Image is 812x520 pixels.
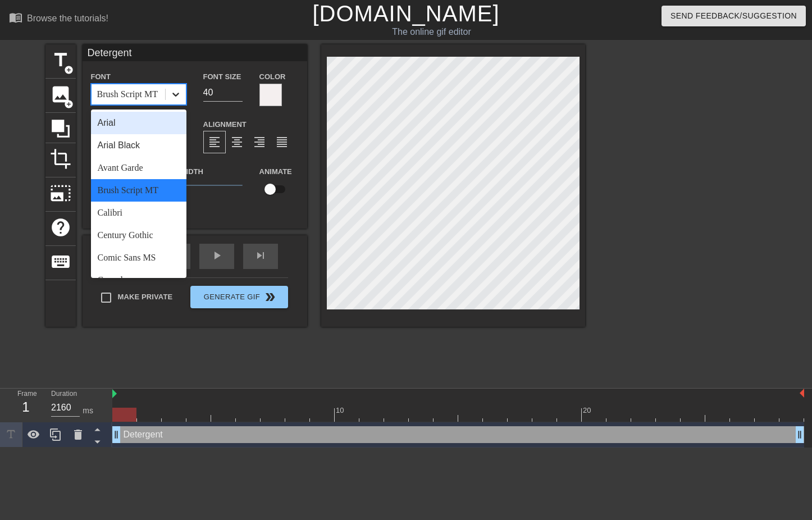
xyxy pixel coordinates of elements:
[50,84,71,105] span: image
[9,11,108,28] a: Browse the tutorials!
[91,179,186,202] div: Brush Script MT
[259,71,286,83] label: Color
[83,405,93,417] div: ms
[9,389,43,421] div: Frame
[50,217,71,238] span: help
[670,9,797,23] span: Send Feedback/Suggestion
[583,405,593,416] div: 20
[259,166,292,177] label: Animate
[91,224,186,247] div: Century Gothic
[208,135,221,149] span: format_align_left
[91,157,186,179] div: Avant Garde
[91,269,186,291] div: Consolas
[275,135,289,149] span: format_align_justify
[50,251,71,272] span: keyboard
[91,202,186,224] div: Calibri
[91,134,186,157] div: Arial Black
[662,6,806,26] button: Send Feedback/Suggestion
[27,13,108,23] div: Browse the tutorials!
[50,148,71,170] span: crop
[190,286,288,308] button: Generate Gif
[50,49,71,71] span: title
[111,429,122,440] span: drag_handle
[253,135,266,149] span: format_align_right
[51,391,77,398] label: Duration
[203,71,241,83] label: Font Size
[91,112,186,134] div: Arial
[64,99,74,109] span: add_circle
[263,290,277,304] span: double_arrow
[64,65,74,75] span: add_circle
[97,88,158,101] div: Brush Script MT
[9,11,22,24] span: menu_book
[91,71,111,83] label: Font
[50,183,71,204] span: photo_size_select_large
[210,249,223,262] span: play_arrow
[195,290,283,304] span: Generate Gif
[794,429,805,440] span: drag_handle
[254,249,267,262] span: skip_next
[118,291,173,303] span: Make Private
[800,389,804,398] img: bound-end.png
[312,1,499,26] a: [DOMAIN_NAME]
[276,25,587,39] div: The online gif editor
[230,135,244,149] span: format_align_center
[17,397,34,417] div: 1
[203,119,247,130] label: Alignment
[336,405,346,416] div: 10
[91,247,186,269] div: Comic Sans MS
